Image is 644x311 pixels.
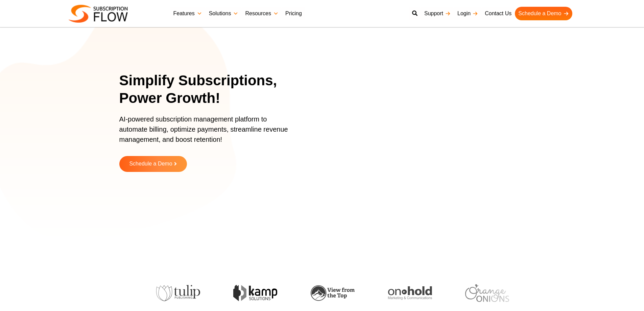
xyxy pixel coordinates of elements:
a: Contact Us [481,7,515,20]
a: Schedule a Demo [515,7,572,20]
a: Schedule a Demo [119,156,187,172]
img: view-from-the-top [309,285,353,301]
a: Resources [242,7,282,20]
img: orange-onions [463,284,507,302]
a: Solutions [206,7,242,20]
h1: Simplify Subscriptions, Power Growth! [119,72,304,107]
a: Pricing [282,7,305,20]
span: Schedule a Demo [129,161,172,167]
img: Subscriptionflow [69,5,128,23]
p: AI-powered subscription management platform to automate billing, optimize payments, streamline re... [119,114,295,151]
img: kamp-solution [231,285,275,301]
a: Features [170,7,206,20]
img: onhold-marketing [386,286,430,300]
a: Support [421,7,454,20]
a: Login [454,7,481,20]
img: tulip-publishing [154,285,198,301]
